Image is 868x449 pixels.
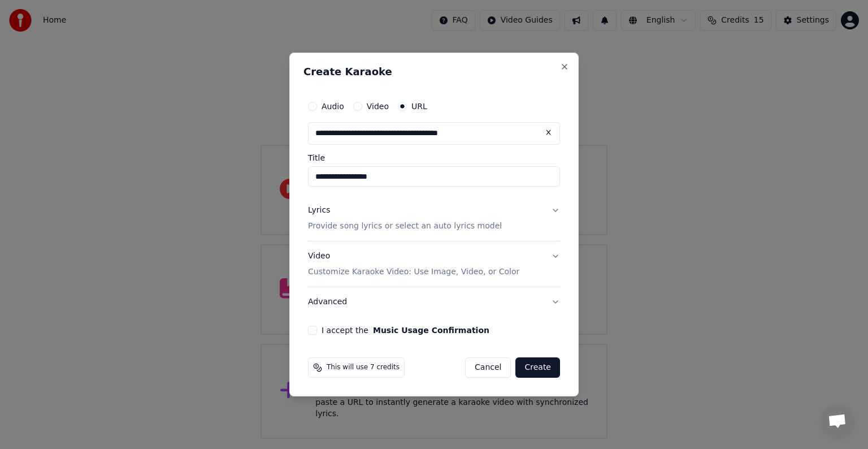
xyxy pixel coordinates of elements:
[367,102,389,110] label: Video
[308,287,560,317] button: Advanced
[515,357,560,378] button: Create
[327,363,400,372] span: This will use 7 credits
[322,102,344,110] label: Audio
[308,251,519,278] div: Video
[308,154,560,162] label: Title
[308,205,330,216] div: Lyrics
[411,102,427,110] label: URL
[303,67,565,77] h2: Create Karaoke
[308,221,502,232] p: Provide song lyrics or select an auto lyrics model
[465,357,511,378] button: Cancel
[308,266,519,278] p: Customize Karaoke Video: Use Image, Video, or Color
[322,326,489,334] label: I accept the
[308,241,560,287] button: VideoCustomize Karaoke Video: Use Image, Video, or Color
[308,196,560,241] button: LyricsProvide song lyrics or select an auto lyrics model
[373,326,489,334] button: I accept the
